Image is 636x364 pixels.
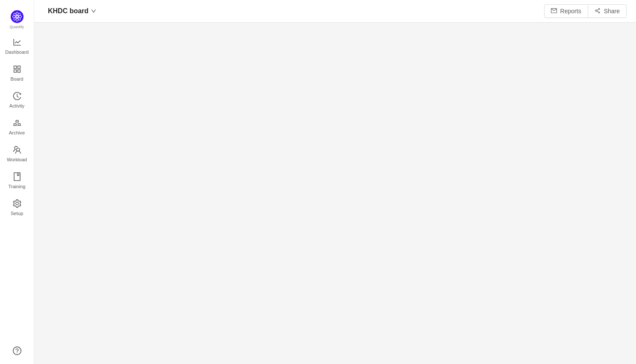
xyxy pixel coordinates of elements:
span: Setup [11,205,23,222]
i: icon: down [91,9,96,14]
span: Archive [9,124,25,141]
img: Quantify [11,10,24,23]
i: icon: gold [13,119,21,127]
span: KHDC board [48,4,88,18]
i: icon: history [13,92,21,100]
a: Board [13,65,21,82]
span: Activity [9,97,24,114]
button: icon: mailReports [544,4,588,18]
i: icon: appstore [13,65,21,73]
i: icon: line-chart [13,38,21,47]
a: Archive [13,119,21,136]
span: Dashboard [5,44,29,61]
a: icon: question-circle [13,347,21,355]
a: Activity [13,92,21,109]
a: Training [13,173,21,190]
button: icon: share-altShare [588,4,627,18]
i: icon: team [13,146,21,154]
i: icon: setting [13,199,21,208]
i: icon: book [13,172,21,181]
span: Quantify [10,25,24,29]
span: Training [8,178,25,195]
a: Workload [13,146,21,163]
span: Board [11,70,24,87]
a: Setup [13,200,21,217]
span: Workload [7,151,27,168]
a: Dashboard [13,38,21,55]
